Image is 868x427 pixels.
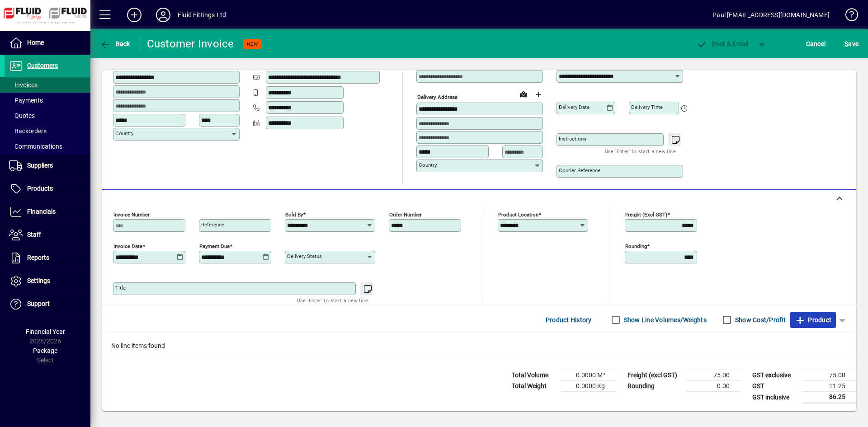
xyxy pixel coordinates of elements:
mat-label: Delivery status [287,253,322,259]
label: Show Line Volumes/Weights [622,315,707,324]
button: Save [842,36,861,52]
mat-label: Delivery time [631,104,663,110]
mat-label: Delivery date [559,104,590,110]
td: 11.25 [802,381,856,392]
div: No line items found [102,332,856,360]
button: Post & Email [692,36,753,52]
span: Settings [27,277,50,284]
span: Product History [546,313,592,327]
td: GST exclusive [748,370,802,381]
span: Payments [9,97,43,104]
mat-label: Freight (excl GST) [625,211,667,218]
span: Package [33,347,57,354]
mat-label: Sold by [285,211,303,218]
a: Communications [5,139,90,154]
a: Invoices [5,77,90,93]
mat-label: Country [115,130,133,136]
div: Customer Invoice [147,37,234,51]
span: P [712,40,716,47]
mat-label: Payment due [199,243,230,249]
a: Products [5,178,90,200]
span: Back [100,40,130,47]
span: Customers [27,62,58,69]
button: Profile [149,7,178,23]
button: Back [98,36,132,52]
a: Support [5,293,90,315]
span: Home [27,39,44,46]
a: Payments [5,93,90,108]
a: Backorders [5,123,90,139]
mat-label: Reference [201,221,224,228]
td: 75.00 [802,370,856,381]
a: Knowledge Base [839,2,857,31]
a: Settings [5,270,90,292]
span: Backorders [9,127,47,135]
span: Financials [27,208,56,215]
span: Product [795,313,831,327]
span: Cancel [806,37,826,51]
button: Product [790,312,836,328]
button: Cancel [804,36,828,52]
span: ave [844,37,859,51]
span: Products [27,185,53,192]
label: Show Cost/Profit [733,315,786,324]
button: Choose address [531,87,545,102]
a: Financials [5,201,90,223]
button: Copy to Delivery address [227,56,242,70]
td: 0.0000 M³ [561,370,616,381]
div: Fluid Fittings Ltd [178,8,226,22]
td: Freight (excl GST) [623,370,686,381]
div: Paul [EMAIL_ADDRESS][DOMAIN_NAME] [712,8,830,22]
a: View on map [516,87,531,101]
mat-label: Invoice date [113,243,142,249]
button: Add [120,7,149,23]
td: GST [748,381,802,392]
mat-label: Country [419,162,437,168]
a: Suppliers [5,155,90,177]
span: Communications [9,143,62,150]
mat-hint: Use 'Enter' to start a new line [297,295,368,305]
td: Rounding [623,381,686,392]
span: Financial Year [26,328,65,335]
span: ost & Email [696,40,749,47]
span: Invoices [9,81,38,89]
td: Total Weight [507,381,561,392]
span: NEW [247,41,258,47]
mat-label: Order number [389,211,422,218]
td: 75.00 [686,370,741,381]
a: Quotes [5,108,90,123]
td: Total Volume [507,370,561,381]
mat-label: Instructions [559,136,586,142]
mat-label: Product location [498,211,538,218]
button: Product History [542,312,595,328]
a: Staff [5,224,90,246]
span: Reports [27,254,49,261]
span: Suppliers [27,162,53,169]
td: 86.25 [802,392,856,403]
td: 0.0000 Kg [561,381,616,392]
mat-label: Invoice number [113,211,150,218]
mat-label: Courier Reference [559,167,600,174]
span: Support [27,300,50,307]
a: Reports [5,247,90,269]
a: Home [5,32,90,54]
mat-label: Title [115,285,126,291]
span: Staff [27,231,41,238]
td: GST inclusive [748,392,802,403]
span: S [844,40,848,47]
mat-hint: Use 'Enter' to start a new line [605,146,676,156]
span: Quotes [9,112,35,119]
mat-label: Rounding [625,243,647,249]
app-page-header-button: Back [90,36,140,52]
td: 0.00 [686,381,741,392]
